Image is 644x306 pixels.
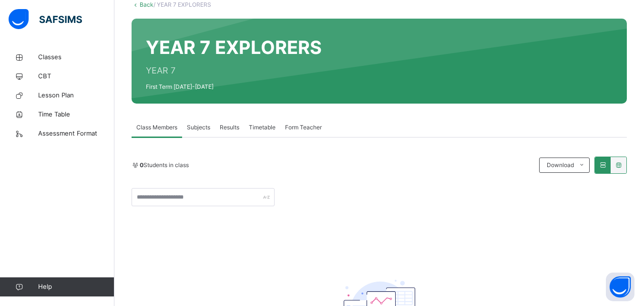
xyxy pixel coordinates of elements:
[249,123,276,132] span: Timetable
[606,273,634,301] button: Open asap
[9,9,82,29] img: safsims
[220,123,239,132] span: Results
[285,123,322,132] span: Form Teacher
[38,53,114,62] span: Classes
[38,129,114,138] span: Assessment Format
[153,1,211,8] span: / YEAR 7 EXPLORERS
[187,123,210,132] span: Subjects
[146,83,322,91] span: First Term [DATE]-[DATE]
[140,161,143,169] b: 0
[547,161,574,169] span: Download
[140,1,153,8] a: Back
[38,72,114,81] span: CBT
[140,161,189,169] span: Students in class
[38,282,114,292] span: Help
[136,123,177,132] span: Class Members
[38,110,114,119] span: Time Table
[38,91,114,100] span: Lesson Plan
